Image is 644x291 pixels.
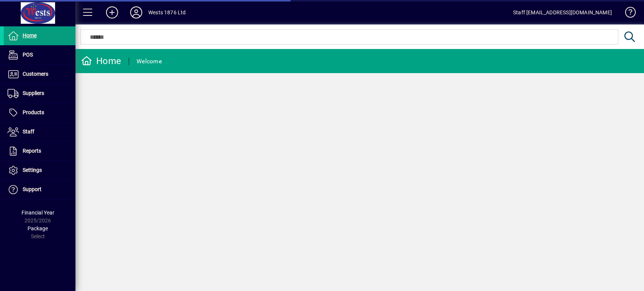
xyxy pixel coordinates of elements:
div: Wests 1876 Ltd [148,6,186,18]
span: Products [23,109,44,115]
a: Staff [4,123,75,141]
a: Suppliers [4,84,75,103]
a: Products [4,103,75,122]
button: Profile [124,6,148,19]
a: Support [4,180,75,199]
a: POS [4,46,75,64]
a: Reports [4,142,75,161]
span: Settings [23,167,42,173]
div: Welcome [137,55,162,67]
span: Staff [23,129,34,135]
span: Financial Year [22,210,54,216]
button: Add [100,6,124,19]
span: Customers [23,71,48,77]
span: Suppliers [23,90,44,96]
span: Support [23,186,41,192]
a: Knowledge Base [619,2,635,26]
div: Staff [EMAIL_ADDRESS][DOMAIN_NAME] [513,6,612,18]
a: Customers [4,65,75,84]
span: POS [23,52,33,58]
a: Settings [4,161,75,180]
div: Home [81,55,121,67]
span: Home [23,32,37,38]
span: Package [28,225,48,231]
span: Reports [23,148,41,154]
